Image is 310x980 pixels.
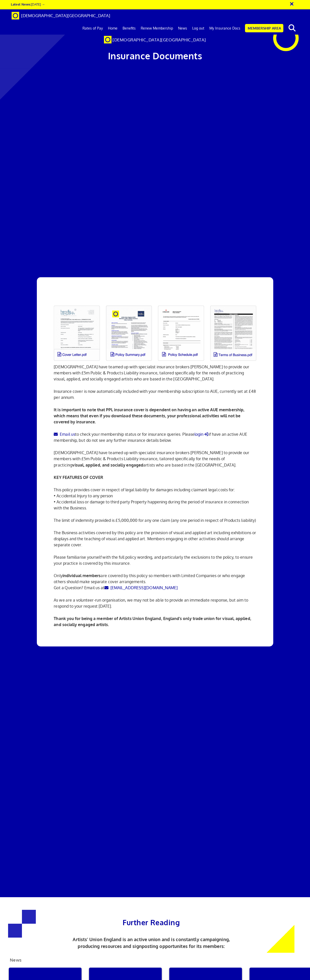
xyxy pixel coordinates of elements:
span: Further Reading [123,918,180,927]
p: The limit of indemnity provided is £5,000,000 for any one claim (any one period in respect of Pro... [54,517,256,523]
span: Insurance Documents [108,50,202,61]
a: Latest News:[DATE] → [11,2,45,6]
p: [DEMOGRAPHIC_DATA] have teamed up with specialist insurance brokers [PERSON_NAME] to provide our ... [54,364,256,382]
strong: KEY FEATURES OF COVER [54,475,103,480]
span: [DEMOGRAPHIC_DATA][GEOGRAPHIC_DATA] [112,37,206,42]
b: It is important to note that PPL insurance cover is dependent on having an active AUE membership,... [54,407,244,424]
p: Artists’ Union England is an active union and is constantly campaigning, producing resources and ... [69,936,234,949]
a: login [194,432,209,437]
a: Membership Area [245,24,283,32]
p: The Business activities covered by this policy are the provision of visual and applied art includ... [54,529,256,548]
a: Renew Membership [138,22,176,35]
a: Email us [54,432,75,437]
p: Insurance cover is now automatically included with your membership subscription to AUE, currently... [54,388,256,400]
a: Benefits [120,22,138,35]
a: Rates of Pay [80,22,105,35]
a: Log out [190,22,207,35]
a: [EMAIL_ADDRESS][DOMAIN_NAME] [104,585,178,590]
a: News [176,22,190,35]
a: Home [105,22,120,35]
p: [DEMOGRAPHIC_DATA] have teamed up with specialist insurance brokers [PERSON_NAME] to provide our ... [54,450,256,468]
p: to check your membership status or for insurance queries. Please if have an active AUE membership... [54,431,256,443]
strong: individual members [63,573,101,578]
a: My Insurance Docs [207,22,243,35]
strong: visual, applied, and socially engaged [72,462,143,467]
b: Thank you for being a member of Artists Union England, England’s only trade union for visual, app... [54,616,251,627]
p: Only are covered by this policy so members with Limited Companies or who engage others should mak... [54,572,256,590]
a: Brand [DEMOGRAPHIC_DATA][GEOGRAPHIC_DATA] [8,9,114,22]
p: This policy provides cover in respect of legal liability for damages including claimant legal cos... [54,486,256,511]
strong: Latest News: [11,2,31,6]
span: [DEMOGRAPHIC_DATA][GEOGRAPHIC_DATA] [21,13,110,18]
p: As we are a volunteer-run organisation, we may not be able to provide an immediate response, but ... [54,597,256,609]
button: search [284,23,300,33]
p: Please familiarise yourself with the full policy wording, and particularly the exclusions to the ... [54,554,256,566]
